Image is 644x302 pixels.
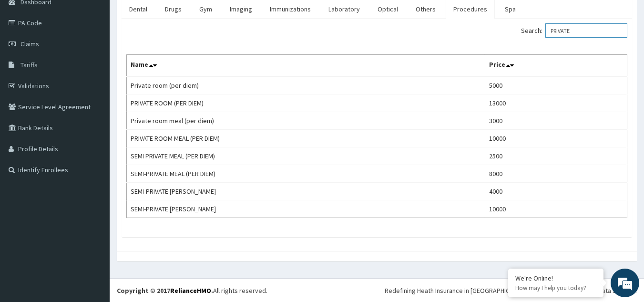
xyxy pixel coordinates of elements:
[127,200,485,218] td: SEMI-PRIVATE [PERSON_NAME]
[127,147,485,165] td: SEMI PRIVATE MEAL (PER DIEM)
[485,94,627,112] td: 13000
[545,23,627,38] input: Search:
[127,165,485,183] td: SEMI-PRIVATE MEAL (PER DIEM)
[485,130,627,147] td: 10000
[18,48,39,72] img: d_794563401_company_1708531726252_794563401
[385,286,637,295] div: Redefining Heath Insurance in [GEOGRAPHIC_DATA] using Telemedicine and Data Science!
[5,201,182,234] textarea: Type your message and hit 'Enter'
[20,40,39,48] span: Claims
[127,55,485,77] th: Name
[156,5,179,28] div: Minimize live chat window
[127,130,485,147] td: PRIVATE ROOM MEAL (PER DIEM)
[485,183,627,200] td: 4000
[127,183,485,200] td: SEMI-PRIVATE [PERSON_NAME]
[515,274,596,282] div: We're Online!
[485,55,627,77] th: Price
[485,200,627,218] td: 10000
[127,112,485,130] td: Private room meal (per diem)
[127,94,485,112] td: PRIVATE ROOM (PER DIEM)
[127,76,485,94] td: Private room (per diem)
[20,61,38,69] span: Tariffs
[50,53,160,66] div: Chat with us now
[485,112,627,130] td: 3000
[55,90,132,187] span: We're online!
[485,165,627,183] td: 8000
[117,286,213,295] strong: Copyright © 2017 .
[485,147,627,165] td: 2500
[485,76,627,94] td: 5000
[521,23,627,38] label: Search:
[170,286,211,295] a: RelianceHMO
[515,284,596,292] p: How may I help you today?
